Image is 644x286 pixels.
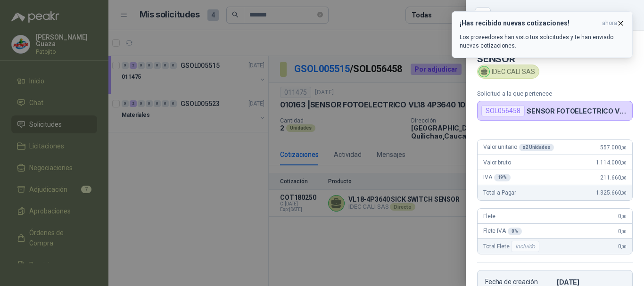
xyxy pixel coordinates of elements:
p: Solicitud a la que pertenece [477,90,633,97]
div: x 2 Unidades [519,144,554,151]
div: 19 % [494,174,511,181]
span: Flete IVA [483,228,522,235]
button: ¡Has recibido nuevas cotizaciones!ahora Los proveedores han visto tus solicitudes y te han enviad... [452,11,633,58]
p: SENSOR FOTOELECTRICO VL18 4P3640 10 30 V [527,107,628,115]
span: 1.325.660 [596,189,627,196]
span: 211.660 [600,174,627,181]
h3: ¡Has recibido nuevas cotizaciones! [460,19,598,27]
span: 0 [618,228,627,235]
span: ,00 [621,214,627,219]
span: ,00 [621,244,627,249]
p: Los proveedores han visto tus solicitudes y te han enviado nuevas cotizaciones. [460,33,625,50]
span: 1.114.000 [596,159,627,166]
span: ,00 [621,190,627,196]
span: 0 [618,213,627,220]
span: ,00 [621,229,627,234]
p: [DATE] [557,278,625,286]
span: IVA [483,174,511,181]
span: Total a Pagar [483,189,516,196]
span: ahora [602,19,617,27]
div: SOL056458 [481,105,525,116]
button: Close [477,9,488,21]
div: IDEC CALI SAS [477,65,539,79]
span: ,00 [621,175,627,180]
span: 0 [618,243,627,250]
span: Valor unitario [483,144,554,151]
span: 557.000 [600,144,627,151]
span: Total Flete [483,241,541,252]
p: Fecha de creación [485,278,553,286]
span: ,00 [621,160,627,165]
div: COT180250 [496,8,633,23]
div: 0 % [508,228,522,235]
span: ,00 [621,145,627,150]
span: Valor bruto [483,159,511,166]
span: Flete [483,213,495,220]
div: Incluido [511,241,539,252]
